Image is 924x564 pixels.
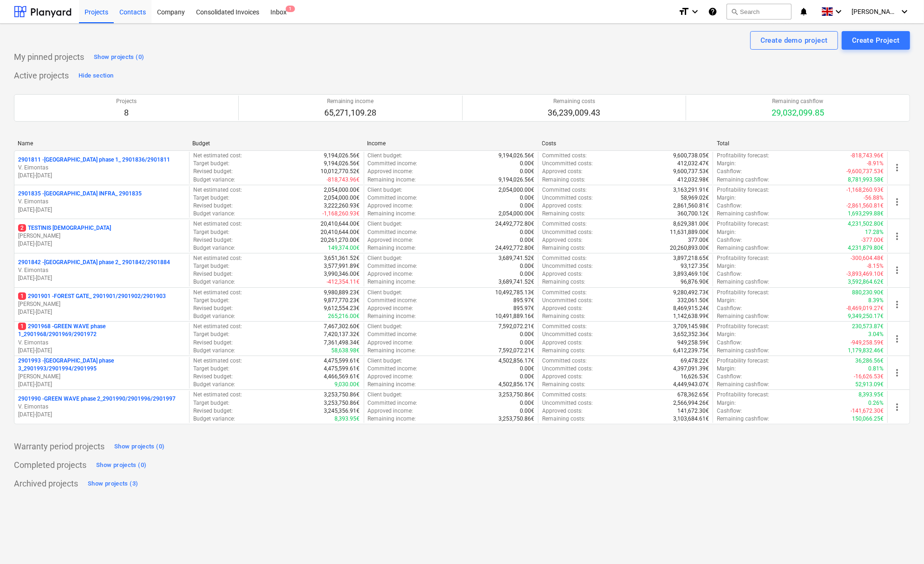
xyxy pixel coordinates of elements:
[717,244,769,252] p: Remaining cashflow :
[891,367,903,378] span: more_vert
[717,365,736,373] p: Margin :
[891,231,903,242] span: more_vert
[18,190,185,214] div: 2901835 -[GEOGRAPHIC_DATA] INFRA_ 2901835V. Eimontas[DATE]-[DATE]
[193,194,229,202] p: Target budget :
[193,339,233,347] p: Revised budget :
[542,186,587,194] p: Committed costs :
[18,266,185,274] p: V. Eimontas
[18,323,185,338] p: 2901968 - GREEN WAVE phase 1_2901968/2901969/2901972
[324,357,360,365] p: 4,475,599.61€
[324,194,360,202] p: 2,054,000.00€
[681,357,709,365] p: 69,478.22€
[14,52,84,63] p: My pinned projects
[18,339,185,347] p: V. Eimontas
[717,176,769,184] p: Remaining cashflow :
[193,347,235,355] p: Budget variance :
[542,228,593,236] p: Uncommitted costs :
[324,186,360,194] p: 2,054,000.00€
[368,254,403,262] p: Client budget :
[681,278,709,286] p: 96,876.90€
[708,6,717,17] i: Knowledge base
[542,168,583,175] p: Approved costs :
[193,210,235,218] p: Budget variance :
[324,202,360,210] p: 3,222,260.93€
[498,152,534,160] p: 9,194,026.56€
[114,441,164,452] div: Show projects (0)
[542,323,587,331] p: Committed costs :
[193,202,233,210] p: Revised budget :
[495,220,534,228] p: 24,492,772.80€
[513,297,534,305] p: 895.97€
[498,186,534,194] p: 2,054,000.00€
[717,312,769,320] p: Remaining cashflow :
[116,97,137,105] p: Projects
[717,289,769,297] p: Profitability forecast :
[833,6,844,17] i: keyboard_arrow_down
[717,254,769,262] p: Profitability forecast :
[717,194,736,202] p: Margin :
[673,202,709,210] p: 2,861,560.81€
[542,365,593,373] p: Uncommitted costs :
[670,228,709,236] p: 11,631,889.00€
[852,8,898,15] span: [PERSON_NAME] Zdanaviciene
[717,262,736,270] p: Margin :
[368,168,413,175] p: Approved income :
[520,228,534,236] p: 0.00€
[18,347,185,355] p: [DATE] - [DATE]
[846,202,884,210] p: -2,861,560.81€
[367,140,534,147] div: Income
[855,357,884,365] p: 36,286.56€
[368,270,413,278] p: Approved income :
[717,140,884,147] div: Total
[772,97,824,105] p: Remaining cashflow
[328,312,360,320] p: 265,216.00€
[193,365,229,373] p: Target budget :
[193,312,235,320] p: Budget variance :
[193,254,242,262] p: Net estimated cost :
[846,168,884,175] p: -9,600,737.53€
[321,228,360,236] p: 20,410,644.00€
[717,278,769,286] p: Remaining cashflow :
[18,164,185,172] p: V. Eimontas
[688,236,709,244] p: 377.00€
[193,289,242,297] p: Net estimated cost :
[891,402,903,413] span: more_vert
[520,365,534,373] p: 0.00€
[193,168,233,175] p: Revised budget :
[324,254,360,262] p: 3,651,361.52€
[867,262,884,270] p: -8.15%
[328,244,360,252] p: 149,374.00€
[673,347,709,355] p: 6,412,239.75€
[772,107,824,118] p: 29,032,099.85
[542,202,583,210] p: Approved costs :
[324,270,360,278] p: 3,990,346.00€
[846,186,884,194] p: -1,168,260.93€
[324,339,360,347] p: 7,361,498.34€
[18,224,26,232] span: 2
[750,31,838,50] button: Create demo project
[18,292,166,300] p: 2901901 - FOREST GATE_ 2901901/2901902/2901903
[852,34,900,46] div: Create Project
[96,460,146,471] div: Show projects (0)
[542,254,587,262] p: Committed costs :
[520,331,534,338] p: 0.00€
[368,312,416,320] p: Remaining income :
[542,160,593,168] p: Uncommitted costs :
[193,373,233,381] p: Revised budget :
[542,140,709,147] div: Costs
[193,270,233,278] p: Revised budget :
[18,300,185,308] p: [PERSON_NAME]
[14,70,69,81] p: Active projects
[193,278,235,286] p: Budget variance :
[18,411,185,419] p: [DATE] - [DATE]
[689,6,701,17] i: keyboard_arrow_down
[542,236,583,244] p: Approved costs :
[324,160,360,168] p: 9,194,026.56€
[899,6,910,17] i: keyboard_arrow_down
[673,365,709,373] p: 4,397,091.39€
[727,4,792,19] button: Search
[670,244,709,252] p: 20,260,893.00€
[677,210,709,218] p: 360,700.12€
[717,160,736,168] p: Margin :
[520,373,534,381] p: 0.00€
